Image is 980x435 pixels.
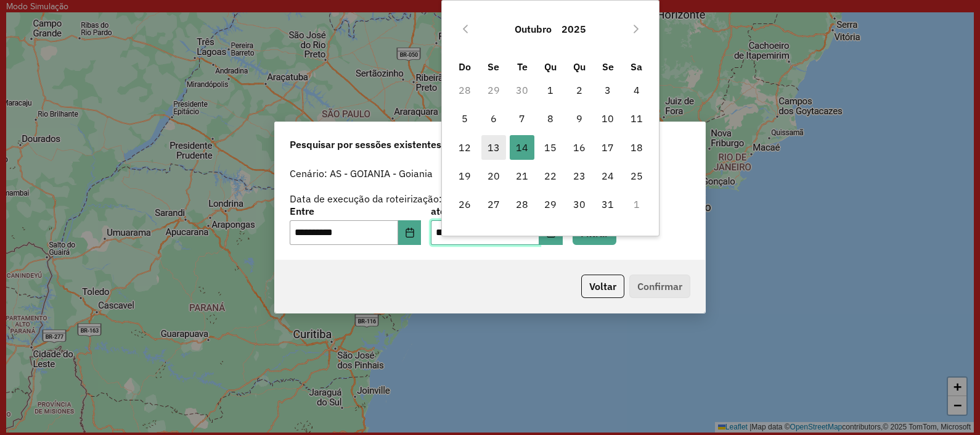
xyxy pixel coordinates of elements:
td: 11 [622,104,650,133]
span: 25 [624,164,649,188]
td: 30 [508,76,536,104]
span: 8 [538,106,563,131]
td: 10 [594,104,622,133]
label: Data de execução da roteirização: [290,191,442,206]
button: Choose Date [398,220,422,245]
span: 27 [481,192,506,217]
span: 26 [452,192,477,217]
span: 21 [510,164,534,188]
span: 30 [567,192,592,217]
span: 4 [624,78,649,102]
span: 12 [452,135,477,160]
span: 19 [452,164,477,188]
button: Choose Year [557,14,591,44]
span: 1 [538,78,563,102]
td: 1 [622,190,650,218]
span: 3 [595,78,620,102]
td: 28 [451,76,479,104]
button: Previous Month [455,19,475,39]
td: 27 [479,190,507,218]
td: 16 [565,133,594,162]
td: 7 [508,104,536,133]
td: 3 [594,76,622,104]
span: 18 [624,135,649,160]
span: 23 [567,164,592,188]
label: até [431,204,562,218]
td: 19 [451,162,479,190]
td: 14 [508,133,536,162]
span: 17 [595,135,620,160]
td: 21 [508,162,536,190]
td: 25 [622,162,650,190]
span: 29 [538,192,563,217]
button: Next Month [626,19,646,39]
span: 7 [510,106,534,131]
span: Se [488,60,499,73]
td: 12 [451,133,479,162]
td: 9 [565,104,594,133]
td: 8 [536,104,565,133]
span: Qu [573,60,586,73]
td: 4 [622,76,650,104]
span: 14 [510,135,534,160]
td: 15 [536,133,565,162]
td: 5 [451,104,479,133]
span: Te [517,60,528,73]
button: Voltar [581,275,624,298]
span: Qu [544,60,557,73]
span: 28 [510,192,534,217]
span: 9 [567,106,592,131]
td: 20 [479,162,507,190]
td: 17 [594,133,622,162]
span: Sa [631,60,642,73]
label: Cenário: AS - GOIANIA - Goiania [290,166,433,181]
span: 22 [538,164,563,188]
span: 16 [567,135,592,160]
span: 31 [595,192,620,217]
td: 29 [479,76,507,104]
td: 22 [536,162,565,190]
td: 26 [451,190,479,218]
td: 28 [508,190,536,218]
td: 30 [565,190,594,218]
td: 18 [622,133,650,162]
td: 23 [565,162,594,190]
span: 5 [452,106,477,131]
td: 13 [479,133,507,162]
span: Se [602,60,614,73]
td: 2 [565,76,594,104]
span: Pesquisar por sessões existentes [290,137,441,152]
td: 6 [479,104,507,133]
span: 13 [481,135,506,160]
td: 29 [536,190,565,218]
span: 24 [595,164,620,188]
span: 2 [567,78,592,102]
span: 20 [481,164,506,188]
span: 6 [481,106,506,131]
label: Entre [290,204,421,218]
span: 11 [624,106,649,131]
button: Choose Month [510,14,557,44]
td: 1 [536,76,565,104]
span: Do [459,60,471,73]
td: 31 [594,190,622,218]
td: 24 [594,162,622,190]
span: 15 [538,135,563,160]
span: 10 [595,106,620,131]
